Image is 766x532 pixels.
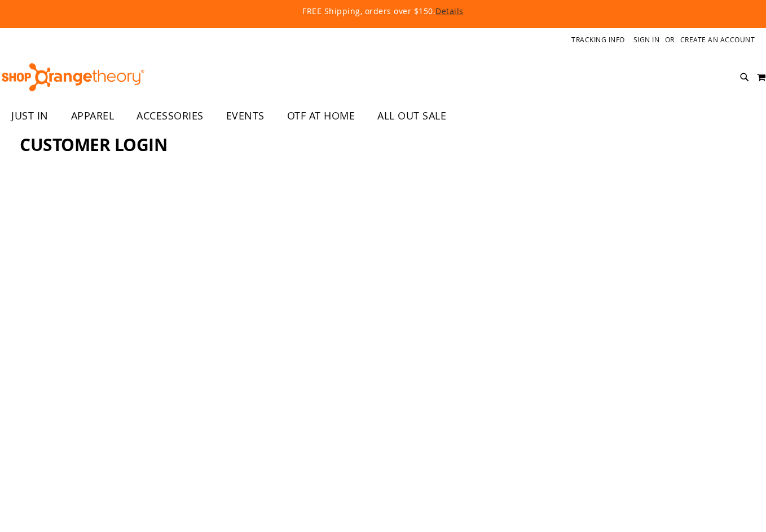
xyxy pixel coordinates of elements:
span: APPAREL [71,103,115,128]
span: ALL OUT SALE [377,103,446,128]
span: Customer Login [20,133,167,156]
p: FREE Shipping, orders over $150. [45,6,721,17]
a: Details [435,6,464,16]
a: Tracking Info [571,35,625,45]
a: Sign In [633,35,660,45]
a: OTF AT HOME [276,103,367,129]
span: EVENTS [226,103,265,128]
a: APPAREL [60,103,126,129]
a: EVENTS [215,103,276,129]
a: ALL OUT SALE [366,103,457,129]
a: ACCESSORIES [125,103,215,129]
a: Create an Account [680,35,755,45]
span: JUST IN [11,103,49,128]
span: ACCESSORIES [137,103,204,128]
span: OTF AT HOME [287,103,355,128]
